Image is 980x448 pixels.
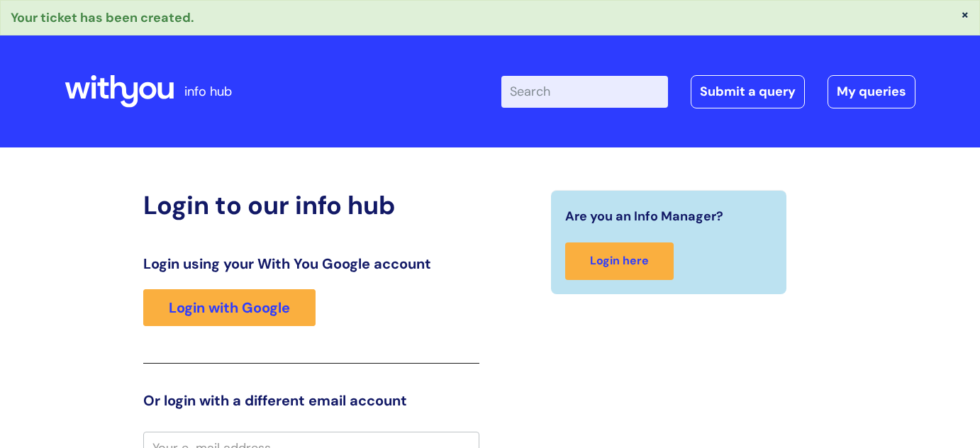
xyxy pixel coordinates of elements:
[961,8,969,21] button: ×
[143,392,479,409] h3: Or login with a different email account
[143,190,479,220] h2: Login to our info hub
[691,75,805,108] a: Submit a query
[565,242,674,280] a: Login here
[565,205,723,228] span: Are you an Info Manager?
[828,75,915,108] a: My queries
[184,80,232,103] p: info hub
[143,289,316,326] a: Login with Google
[501,76,668,107] input: Search
[143,255,479,272] h3: Login using your With You Google account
